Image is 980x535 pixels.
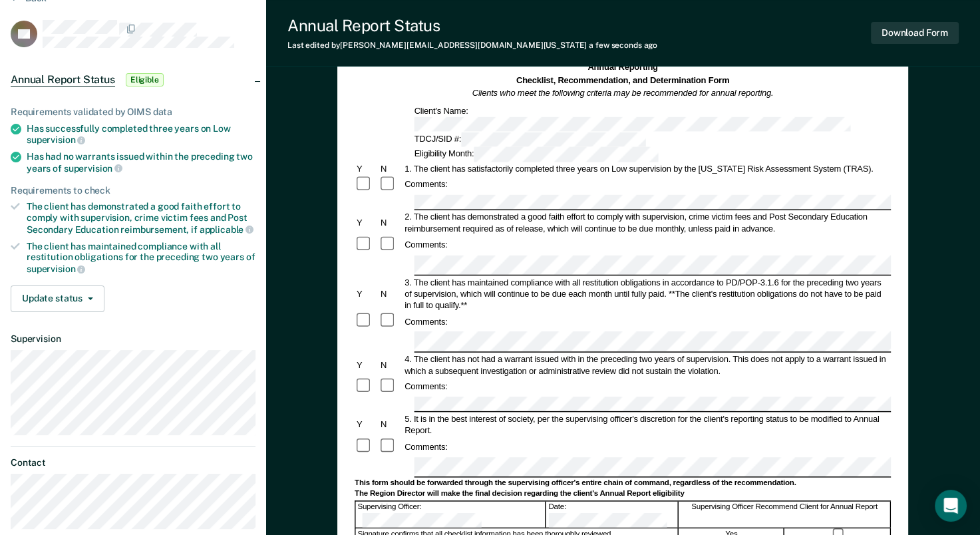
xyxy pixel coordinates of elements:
button: Update status [11,285,104,312]
span: supervision [64,163,122,174]
strong: Checklist, Recommendation, and Determination Form [516,75,729,85]
div: Y [355,288,379,299]
span: supervision [27,264,85,274]
div: Requirements validated by OIMS data [11,106,255,118]
div: TDCJ/SID #: [412,132,648,147]
div: This form should be forwarded through the supervising officer's entire chain of command, regardle... [355,478,891,488]
div: Has successfully completed three years on Low [27,123,255,146]
div: Date: [547,501,679,527]
div: N [379,419,403,431]
div: Comments: [403,381,450,392]
div: Y [355,419,379,431]
div: Has had no warrants issued within the preceding two years of [27,151,255,174]
div: Comments: [403,239,450,250]
div: Comments: [403,179,450,190]
strong: Annual Reporting [588,63,658,72]
div: 5. It is in the best interest of society, per the supervising officer's discretion for the client... [403,413,892,437]
div: 1. The client has satisfactorily completed three years on Low supervision by the [US_STATE] Risk ... [403,163,892,174]
div: Last edited by [PERSON_NAME][EMAIL_ADDRESS][DOMAIN_NAME][US_STATE] [287,41,657,50]
div: Comments: [403,315,450,327]
div: 4. The client has not had a warrant issued with in the preceding two years of supervision. This d... [403,353,892,377]
dt: Contact [11,457,255,468]
div: Eligibility Month: [412,147,661,162]
span: a few seconds ago [589,41,657,50]
span: supervision [27,134,85,145]
div: Annual Report Status [287,16,657,35]
span: Annual Report Status [11,73,115,87]
div: 2. The client has demonstrated a good faith effort to comply with supervision, crime victim fees ... [403,212,892,235]
div: N [379,288,403,299]
div: N [379,217,403,228]
button: Download Form [871,22,959,44]
span: Eligible [126,73,164,87]
div: Supervising Officer Recommend Client for Annual Report [679,501,891,527]
div: Supervising Officer: [356,501,546,527]
dt: Supervision [11,333,255,345]
div: Client's Name: [412,105,891,132]
div: Open Intercom Messenger [935,490,967,522]
div: The Region Director will make the final decision regarding the client's Annual Report eligibility [355,489,891,499]
div: Requirements to check [11,185,255,196]
div: The client has demonstrated a good faith effort to comply with supervision, crime victim fees and... [27,201,255,235]
em: Clients who meet the following criteria may be recommended for annual reporting. [472,89,774,98]
div: N [379,163,403,174]
div: The client has maintained compliance with all restitution obligations for the preceding two years of [27,241,255,275]
div: Y [355,217,379,228]
span: applicable [200,224,253,235]
div: 3. The client has maintained compliance with all restitution obligations in accordance to PD/POP-... [403,277,892,311]
div: Comments: [403,441,450,452]
div: N [379,359,403,370]
div: Y [355,359,379,370]
div: Y [355,163,379,174]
